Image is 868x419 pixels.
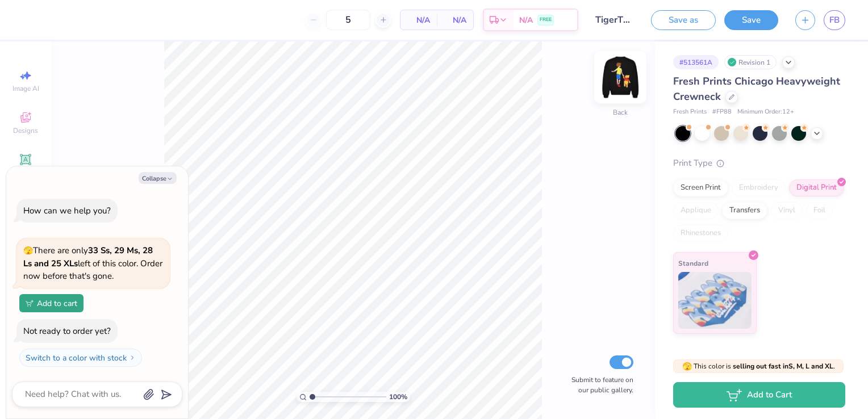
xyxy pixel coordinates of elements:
[565,375,633,395] label: Submit to feature on our public gallery.
[673,202,719,219] div: Applique
[23,245,33,256] span: 🫣
[139,172,177,184] button: Collapse
[673,74,840,103] span: Fresh Prints Chicago Heavyweight Crewneck
[23,245,162,282] span: There are only left of this color. Order now before that's gone.
[682,361,692,372] span: 🫣
[673,157,845,170] div: Print Type
[651,10,716,30] button: Save as
[13,126,38,135] span: Designs
[613,107,628,118] div: Back
[806,202,833,219] div: Foil
[444,14,466,26] span: N/A
[326,10,370,30] input: – –
[824,10,845,30] a: FB
[587,9,642,31] input: Untitled Design
[678,272,752,329] img: Standard
[389,392,407,402] span: 100 %
[407,14,430,26] span: N/A
[12,84,39,93] span: Image AI
[678,257,708,269] span: Standard
[673,382,845,408] button: Add to Cart
[724,55,777,69] div: Revision 1
[673,107,707,117] span: Fresh Prints
[722,202,767,219] div: Transfers
[737,107,794,117] span: Minimum Order: 12 +
[519,14,533,26] span: N/A
[732,179,786,196] div: Embroidery
[19,349,142,367] button: Switch to a color with stock
[19,294,84,312] button: Add to cart
[26,300,34,307] img: Add to cart
[673,179,728,196] div: Screen Print
[829,14,840,27] span: FB
[23,325,111,337] div: Not ready to order yet?
[598,55,643,100] img: Back
[682,361,835,371] span: This color is .
[129,354,136,361] img: Switch to a color with stock
[673,225,728,242] div: Rhinestones
[23,205,111,216] div: How can we help you?
[673,55,719,69] div: # 513561A
[23,245,153,269] strong: 33 Ss, 29 Ms, 28 Ls and 25 XLs
[789,179,844,196] div: Digital Print
[733,362,833,371] strong: selling out fast in S, M, L and XL
[771,202,803,219] div: Vinyl
[724,10,778,30] button: Save
[540,16,552,24] span: FREE
[712,107,732,117] span: # FP88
